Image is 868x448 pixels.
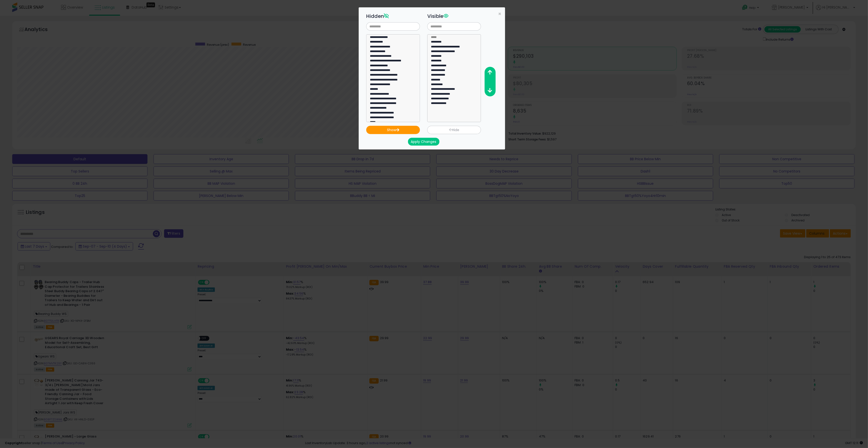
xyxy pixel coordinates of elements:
h3: Hidden [366,12,420,20]
h3: Visible [427,12,481,20]
button: Show [366,126,420,134]
button: Apply Changes [408,138,439,146]
button: Hide [427,126,481,134]
span: × [498,10,501,17]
